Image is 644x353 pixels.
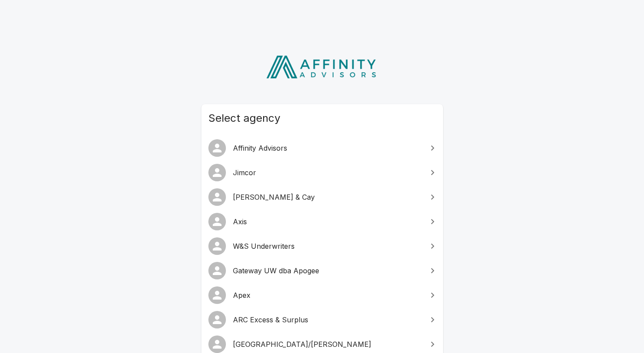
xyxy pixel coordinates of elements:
a: Axis [201,209,443,234]
span: Affinity Advisors [233,143,422,153]
a: Jimcor [201,160,443,185]
span: [GEOGRAPHIC_DATA]/[PERSON_NAME] [233,339,422,349]
span: W&S Underwriters [233,241,422,251]
a: Apex [201,283,443,307]
span: Apex [233,290,422,300]
a: W&S Underwriters [201,234,443,258]
img: Affinity Advisors Logo [259,53,385,81]
a: Gateway UW dba Apogee [201,258,443,283]
span: Select agency [208,111,436,125]
span: Jimcor [233,167,422,178]
a: ARC Excess & Surplus [201,307,443,332]
a: Affinity Advisors [201,136,443,160]
span: ARC Excess & Surplus [233,314,422,325]
a: [PERSON_NAME] & Cay [201,185,443,209]
span: [PERSON_NAME] & Cay [233,192,422,202]
span: Gateway UW dba Apogee [233,265,422,276]
span: Axis [233,216,422,227]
